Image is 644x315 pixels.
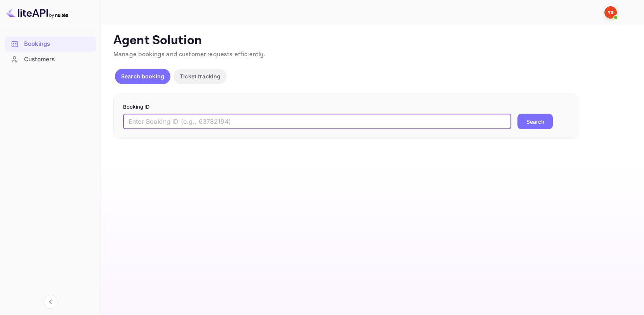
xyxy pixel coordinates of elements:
p: Search booking [121,72,164,80]
img: Yandex Support [604,6,617,19]
div: Customers [24,55,92,64]
p: Agent Solution [113,33,630,48]
a: Customers [5,52,96,66]
span: Manage bookings and customer requests efficiently. [113,50,266,59]
div: Bookings [5,36,96,52]
button: Search [517,114,553,129]
input: Enter Booking ID (e.g., 63782194) [123,114,511,129]
div: Bookings [24,40,92,48]
p: Booking ID [123,103,569,111]
p: Ticket tracking [180,72,220,80]
img: LiteAPI logo [6,6,68,19]
a: Bookings [5,36,96,51]
button: Collapse navigation [43,295,57,309]
div: Customers [5,52,96,67]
